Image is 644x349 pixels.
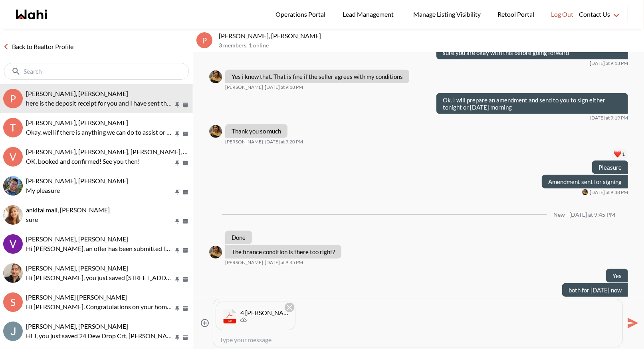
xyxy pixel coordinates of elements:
img: R [3,263,23,283]
button: Archive [181,131,190,137]
span: Manage Listing Visibility [411,9,483,20]
button: Archive [181,247,190,254]
span: [PERSON_NAME], [PERSON_NAME] [26,90,128,97]
img: P [209,71,222,83]
time: 2025-10-09T01:13:58.753Z [590,60,628,67]
p: Thank you so much [232,127,281,135]
p: [PERSON_NAME], [PERSON_NAME] [219,32,641,40]
div: V [3,147,23,167]
button: Pin [174,102,181,108]
button: Pin [174,276,181,283]
span: [PERSON_NAME], [PERSON_NAME] [26,264,128,272]
span: [PERSON_NAME] [PERSON_NAME] [26,293,127,301]
img: V [3,234,23,254]
div: S [3,292,23,312]
div: New - [DATE] at 9:45 PM [553,212,615,218]
img: a [3,205,23,225]
p: Yes [612,272,622,279]
p: Hi [PERSON_NAME]. Congratulations on your home purchase, we wish you all the best. [26,302,174,312]
span: [PERSON_NAME], [PERSON_NAME] [26,235,128,243]
button: Send [623,314,641,332]
button: Remove attachment [285,303,294,312]
button: Archive [181,160,190,167]
button: Archive [181,276,190,283]
img: V [3,176,23,196]
span: Retool Portal [497,9,537,20]
span: [PERSON_NAME] [225,139,263,145]
div: Vaghela Gaurang, Barbara [3,234,23,254]
button: Pin [174,189,181,196]
textarea: Type your message [220,336,616,344]
img: P [209,125,222,138]
p: here is the deposit receipt for you and I have sent the amendment to them [26,98,174,108]
img: P [582,189,588,195]
div: Puja Mandal [209,246,222,259]
p: Hi J, you just saved 24 Dew Drop Crt, [PERSON_NAME]. Would you like to book a showing or receive ... [26,331,174,341]
div: P [196,32,212,48]
p: Done [232,234,246,241]
div: ankital mall, Barbara [3,205,23,225]
div: Volodymyr Vozniak, Barb [3,176,23,196]
button: Pin [174,131,181,137]
button: Pin [174,305,181,312]
button: Pin [174,218,181,225]
div: t [3,118,23,137]
time: 2025-10-09T01:20:20.355Z [265,139,303,145]
time: 2025-10-09T01:18:15.004Z [265,84,303,90]
time: 2025-10-09T01:19:59.372Z [590,115,628,121]
a: Wahi homepage [16,10,47,19]
p: The finance condition is there too right? [232,248,335,255]
span: 1 [622,151,625,157]
button: Archive [181,334,190,341]
div: Puja Mandal [209,71,222,83]
span: [PERSON_NAME], [PERSON_NAME] [26,177,128,184]
button: Archive [181,189,190,196]
div: P [3,89,23,108]
button: Archive [181,218,190,225]
div: Raisa Rahim, Barbara [3,263,23,283]
p: Amendment sent for signing [548,178,622,185]
p: 3 members , 1 online [219,42,641,49]
button: Pin [174,160,181,167]
input: Search [24,67,171,75]
p: Ok. I will prepare an amendment and send to you to sign either tonight or [DATE] morning [443,96,622,111]
span: Lead Management [343,9,396,20]
span: [PERSON_NAME], [PERSON_NAME], [PERSON_NAME], [PERSON_NAME] [26,148,233,155]
a: aria/Download attachment [240,317,247,323]
div: J D, Barbara [3,322,23,341]
span: [PERSON_NAME], [PERSON_NAME] [26,119,128,126]
span: Log Out [551,9,573,20]
p: both for [DATE] now [569,286,622,294]
p: sure [26,215,174,224]
img: P [209,246,222,259]
div: 4 Glen Baillie Pl - deposit receipt.pdf [240,309,289,317]
time: 2025-10-09T01:38:38.185Z [590,189,628,196]
p: Okay, well if there is anything we can do to assist or any info we can gather for you, don't hesi... [26,127,174,137]
span: [PERSON_NAME] [225,259,263,266]
p: Hi [PERSON_NAME], you just saved [STREET_ADDRESS]. Would you like to book a showing or receive mo... [26,273,174,282]
div: Puja Mandal [209,125,222,138]
span: [PERSON_NAME] [225,84,263,90]
div: Reaction list [589,148,628,161]
span: Operations Portal [275,9,328,20]
p: Yes i know that. That is fine if the seller agrees with my conditions [232,73,403,80]
button: Archive [181,102,190,108]
button: Reactions: love [614,151,625,157]
p: My pleasure [26,186,174,195]
button: Pin [174,334,181,341]
button: Archive [181,305,190,312]
img: J [3,322,23,341]
button: Pin [174,247,181,254]
span: [PERSON_NAME], [PERSON_NAME] [26,322,128,330]
p: Pleasure [598,164,622,171]
span: ankital mall, [PERSON_NAME] [26,206,110,214]
div: Puja Mandal [582,189,588,195]
time: 2025-10-09T01:45:51.091Z [265,259,303,266]
p: Hi [PERSON_NAME], an offer has been submitted for [STREET_ADDRESS]. If you’re still interested in... [26,244,174,253]
p: OK, booked and confirmed! See you then! [26,157,174,166]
